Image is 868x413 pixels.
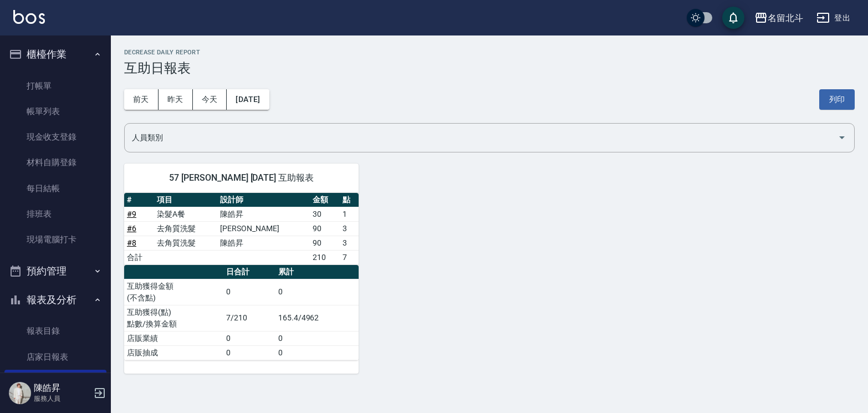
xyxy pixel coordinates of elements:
[124,345,223,360] td: 店販抽成
[154,193,217,207] th: 項目
[275,265,359,279] th: 累計
[819,89,855,110] button: 列印
[124,250,154,264] td: 合計
[310,207,340,221] td: 30
[4,73,106,99] a: 打帳單
[34,394,90,404] p: 服務人員
[124,265,359,360] table: a dense table
[4,201,106,227] a: 排班表
[124,60,855,76] h3: 互助日報表
[124,193,359,265] table: a dense table
[124,305,223,331] td: 互助獲得(點) 點數/換算金額
[340,207,359,221] td: 1
[340,221,359,236] td: 3
[217,236,309,250] td: 陳皓昇
[129,128,833,147] input: 人員名稱
[127,238,136,247] a: #8
[4,150,106,175] a: 材料自購登錄
[227,89,269,110] button: [DATE]
[310,193,340,207] th: 金額
[310,221,340,236] td: 90
[4,176,106,201] a: 每日結帳
[217,193,309,207] th: 設計師
[127,210,136,218] a: #9
[124,331,223,345] td: 店販業績
[833,129,851,146] button: Open
[750,7,808,29] button: 名留北斗
[4,99,106,124] a: 帳單列表
[193,89,227,110] button: 今天
[4,124,106,150] a: 現金收支登錄
[154,236,217,250] td: 去角質洗髮
[154,221,217,236] td: 去角質洗髮
[159,89,193,110] button: 昨天
[4,318,106,344] a: 報表目錄
[223,279,275,305] td: 0
[223,345,275,360] td: 0
[124,49,855,56] h2: Decrease Daily Report
[812,8,855,28] button: 登出
[340,236,359,250] td: 3
[127,224,136,233] a: #6
[34,383,90,394] h5: 陳皓昇
[223,265,275,279] th: 日合計
[223,331,275,345] td: 0
[340,193,359,207] th: 點
[4,285,106,314] button: 報表及分析
[4,227,106,252] a: 現場電腦打卡
[13,10,45,24] img: Logo
[124,193,154,207] th: #
[9,382,31,404] img: Person
[340,250,359,264] td: 7
[124,89,159,110] button: 前天
[4,370,106,395] a: 互助日報表
[310,236,340,250] td: 90
[275,345,359,360] td: 0
[4,344,106,370] a: 店家日報表
[275,279,359,305] td: 0
[768,11,803,25] div: 名留北斗
[275,331,359,345] td: 0
[722,7,744,29] button: save
[124,279,223,305] td: 互助獲得金額 (不含點)
[154,207,217,221] td: 染髮A餐
[4,257,106,285] button: 預約管理
[223,305,275,331] td: 7/210
[310,250,340,264] td: 210
[217,207,309,221] td: 陳皓昇
[137,172,345,183] span: 57 [PERSON_NAME] [DATE] 互助報表
[275,305,359,331] td: 165.4/4962
[217,221,309,236] td: [PERSON_NAME]
[4,40,106,69] button: 櫃檯作業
